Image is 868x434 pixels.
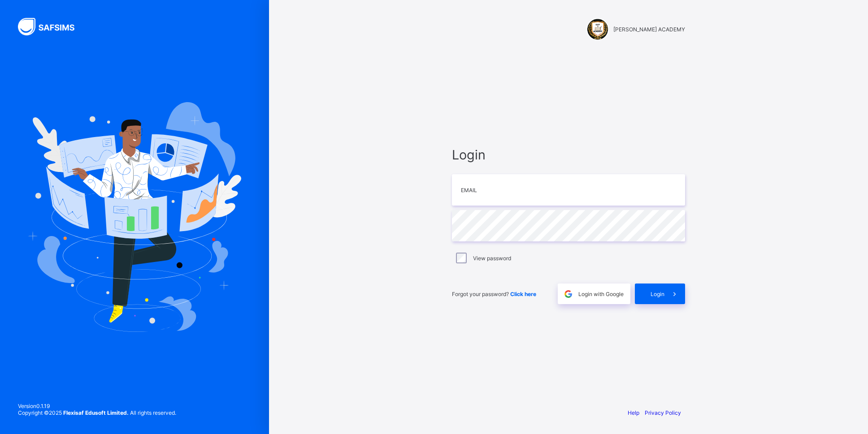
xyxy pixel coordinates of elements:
span: Version 0.1.19 [18,403,176,409]
img: SAFSIMS Logo [18,18,85,35]
span: Forgot your password? [452,291,536,297]
span: Login with Google [578,291,624,297]
span: Copyright © 2025 All rights reserved. [18,409,176,416]
a: Click here [510,291,536,297]
strong: Flexisaf Edusoft Limited. [63,409,129,416]
span: Login [452,147,685,163]
img: google.396cfc9801f0270233282035f929180a.svg [563,289,573,299]
img: Hero Image [28,102,241,331]
label: View password [473,255,511,262]
a: Help [628,409,639,416]
span: Login [651,291,664,297]
a: Privacy Policy [645,409,681,416]
span: [PERSON_NAME] ACADEMY [613,26,685,33]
